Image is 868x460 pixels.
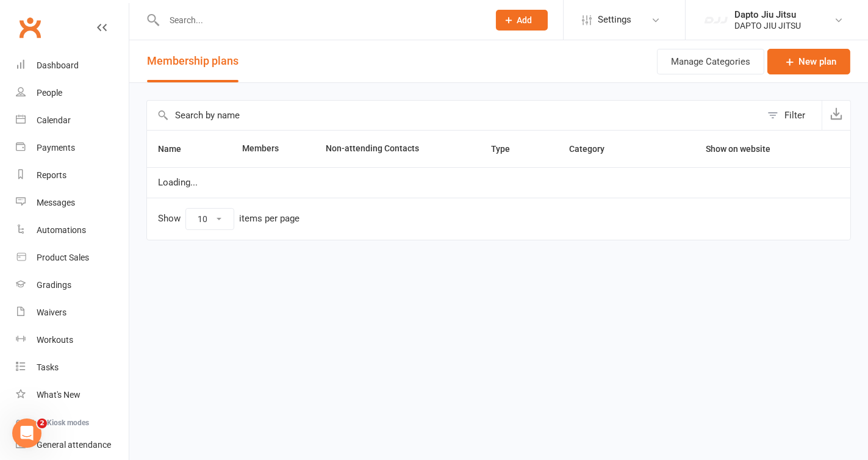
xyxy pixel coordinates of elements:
[16,381,129,409] a: What's New
[147,40,239,82] button: Membership plans
[16,271,129,299] a: Gradings
[734,9,801,20] div: Dapto Jiu Jitsu
[706,144,770,154] span: Show on website
[37,280,71,290] div: Gradings
[37,390,81,400] div: What's New
[734,20,801,31] div: DAPTO JIU JITSU
[16,326,129,354] a: Workouts
[598,6,631,34] span: Settings
[37,335,73,345] div: Workouts
[16,79,129,107] a: People
[16,52,129,79] a: Dashboard
[37,198,75,207] div: Messages
[569,142,618,156] button: Category
[147,167,850,198] td: Loading...
[158,208,299,230] div: Show
[239,214,299,224] div: items per page
[37,143,75,153] div: Payments
[784,108,805,123] div: Filter
[16,244,129,271] a: Product Sales
[16,431,129,459] a: General attendance kiosk mode
[37,307,66,317] div: Waivers
[657,49,764,74] button: Manage Categories
[12,419,41,448] iframe: Intercom live chat
[16,189,129,217] a: Messages
[15,12,45,43] a: Clubworx
[496,10,548,31] button: Add
[160,12,480,29] input: Search...
[37,115,71,125] div: Calendar
[491,142,523,156] button: Type
[16,217,129,244] a: Automations
[16,299,129,326] a: Waivers
[767,49,850,74] a: New plan
[315,131,480,167] th: Non-attending Contacts
[158,144,195,154] span: Name
[16,354,129,381] a: Tasks
[37,253,89,262] div: Product Sales
[761,101,822,130] button: Filter
[517,15,533,25] span: Add
[37,170,66,180] div: Reports
[158,142,195,156] button: Name
[695,142,784,156] button: Show on website
[16,134,129,162] a: Payments
[147,101,761,130] input: Search by name
[37,419,47,428] span: 2
[569,144,618,154] span: Category
[37,88,62,98] div: People
[16,107,129,134] a: Calendar
[37,440,111,450] div: General attendance
[37,362,59,372] div: Tasks
[37,60,79,70] div: Dashboard
[704,8,728,32] img: thumb_image1723000370.png
[491,144,523,154] span: Type
[231,131,315,167] th: Members
[16,162,129,189] a: Reports
[37,225,86,235] div: Automations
